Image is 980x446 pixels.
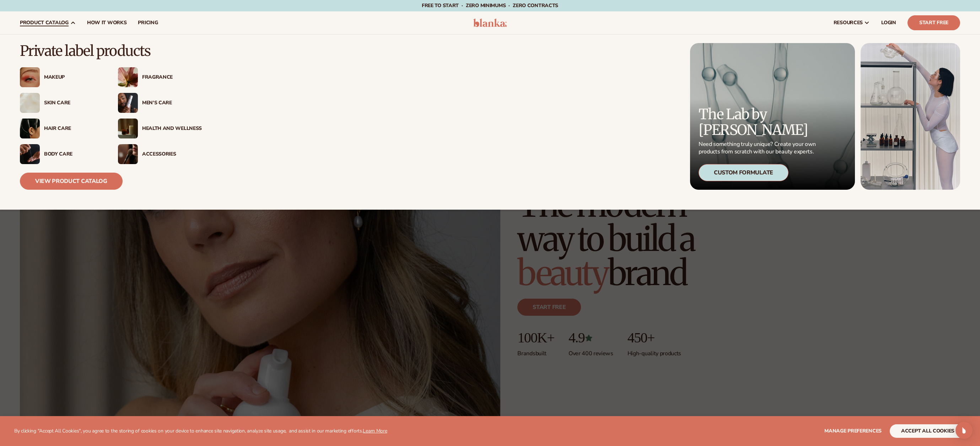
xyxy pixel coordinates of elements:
img: Pink blooming flower. [118,67,138,87]
span: Manage preferences [824,427,882,434]
div: Hair Care [44,126,104,132]
div: Health And Wellness [142,126,202,132]
div: Skin Care [44,100,104,106]
div: Body Care [44,151,104,157]
img: Candles and incense on table. [118,119,138,138]
p: The Lab by [PERSON_NAME] [699,106,818,138]
a: Female hair pulled back with clips. Hair Care [20,119,104,138]
img: Female hair pulled back with clips. [20,119,40,138]
a: Start Free [908,15,960,30]
a: Female with glitter eye makeup. Makeup [20,67,104,87]
div: Open Intercom Messenger [955,422,973,439]
img: Female in lab with equipment. [861,43,960,190]
a: Candles and incense on table. Health And Wellness [118,119,202,138]
button: accept all cookies [890,424,966,438]
span: resources [834,20,863,26]
img: Female with glitter eye makeup. [20,67,40,87]
div: Makeup [44,74,104,80]
img: Female with makeup brush. [118,144,138,164]
p: By clicking "Accept All Cookies", you agree to the storing of cookies on your device to enhance s... [14,428,387,434]
span: pricing [138,20,158,26]
img: Male holding moisturizer bottle. [118,93,138,113]
img: logo [473,19,507,27]
span: product catalog [20,20,69,26]
img: Male hand applying moisturizer. [20,144,40,164]
a: LOGIN [876,11,902,34]
span: How It Works [87,20,127,26]
div: Men’s Care [142,100,202,106]
span: Free to start · ZERO minimums · ZERO contracts [422,2,558,9]
a: Pink blooming flower. Fragrance [118,67,202,87]
div: Custom Formulate [699,164,788,181]
a: product catalog [14,11,81,34]
a: Male holding moisturizer bottle. Men’s Care [118,93,202,113]
a: resources [828,11,876,34]
a: pricing [132,11,163,34]
a: Microscopic product formula. The Lab by [PERSON_NAME] Need something truly unique? Create your ow... [690,43,855,190]
img: Cream moisturizer swatch. [20,93,40,113]
p: Need something truly unique? Create your own products from scratch with our beauty experts. [699,141,818,156]
a: Learn More [363,427,387,434]
a: Cream moisturizer swatch. Skin Care [20,93,104,113]
p: Private label products [20,43,202,59]
a: How It Works [81,11,133,34]
a: View Product Catalog [20,173,123,190]
div: Accessories [142,151,202,157]
a: Female with makeup brush. Accessories [118,144,202,164]
button: Manage preferences [824,424,882,438]
span: LOGIN [881,20,896,26]
div: Fragrance [142,74,202,80]
a: Male hand applying moisturizer. Body Care [20,144,104,164]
